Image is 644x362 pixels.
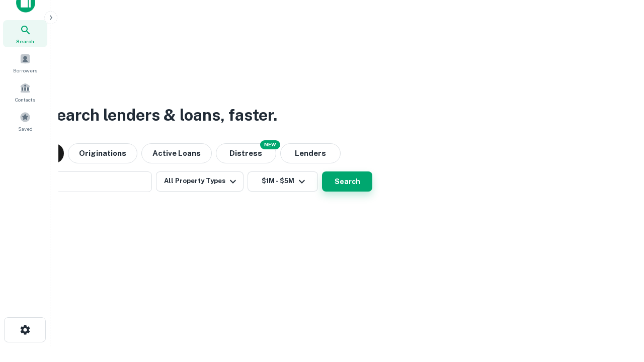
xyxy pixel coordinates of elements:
[13,66,37,74] span: Borrowers
[3,20,47,47] a: Search
[248,171,318,192] button: $1M - $5M
[68,143,137,163] button: Originations
[18,125,33,133] span: Saved
[46,103,277,127] h3: Search lenders & loans, faster.
[260,140,280,149] div: NEW
[280,143,341,163] button: Lenders
[15,96,35,104] span: Contacts
[156,171,244,192] button: All Property Types
[3,108,47,135] a: Saved
[216,143,276,163] button: Search distressed loans with lien and other non-mortgage details.
[16,37,34,45] span: Search
[594,282,644,330] iframe: Chat Widget
[141,143,212,163] button: Active Loans
[322,171,372,192] button: Search
[3,49,47,76] a: Borrowers
[3,78,47,106] a: Contacts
